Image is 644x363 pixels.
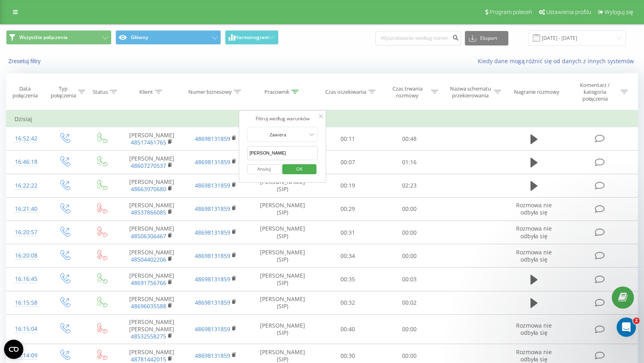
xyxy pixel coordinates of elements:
span: Ustawienia profilu [546,9,591,15]
td: [PERSON_NAME] [120,174,184,197]
a: 48537866085 [131,208,166,216]
td: 00:07 [317,151,378,174]
div: Filtruj według warunków [247,115,318,123]
a: 48663970680 [131,185,166,193]
td: 00:32 [317,291,378,314]
span: Rozmowa nie odbyła się [516,248,552,263]
span: Wyloguj się [605,9,633,15]
td: 00:40 [317,314,378,344]
td: 00:29 [317,197,378,221]
div: Nazwa schematu przekierowania [449,85,492,99]
td: 00:00 [379,221,440,244]
button: Anuluj [247,164,281,174]
button: Zresetuj filtry [6,58,45,65]
a: 48506306467 [131,232,166,240]
a: 48517461765 [131,138,166,146]
div: 16:22:22 [14,178,38,194]
div: Pracownik [264,89,289,95]
span: 2 [633,318,640,324]
td: 00:35 [317,268,378,291]
td: 01:16 [379,151,440,174]
div: Data połączenia [6,85,43,99]
div: 16:46:18 [14,154,38,170]
span: Harmonogram [235,35,269,40]
td: Dzisiaj [6,111,638,127]
div: Komentarz / kategoria połączenia [572,82,619,102]
a: 48698131859 [195,181,230,189]
a: 48698131859 [195,158,230,166]
a: 48696035588 [131,302,166,310]
div: 16:16:45 [14,271,38,287]
td: [PERSON_NAME] [120,244,184,268]
button: Harmonogram [225,30,279,45]
td: [PERSON_NAME] (SIP) [248,197,317,221]
div: Nagranie rozmowy [514,89,559,95]
span: Wszystkie połączenia [19,34,68,41]
a: 48781442015 [131,355,166,363]
div: Klient [139,89,153,95]
td: [PERSON_NAME] (SIP) [248,314,317,344]
td: [PERSON_NAME] [120,291,184,314]
a: 48698131859 [195,135,230,142]
a: 48698131859 [195,252,230,260]
div: 16:15:58 [14,295,38,311]
iframe: Intercom live chat [617,318,636,337]
td: 00:11 [317,127,378,151]
td: 00:02 [379,291,440,314]
a: Kiedy dane mogą różnić się od danych z innych systemów [478,57,638,65]
div: 16:52:42 [14,131,38,146]
td: [PERSON_NAME] (SIP) [248,268,317,291]
td: [PERSON_NAME] (SIP) [248,244,317,268]
div: 16:15:04 [14,321,38,337]
div: 16:20:08 [14,248,38,264]
a: 48698131859 [195,229,230,236]
td: [PERSON_NAME] [120,151,184,174]
td: 00:19 [317,174,378,197]
td: 00:00 [379,197,440,221]
a: 48532558275 [131,332,166,340]
span: Rozmowa nie odbyła się [516,322,552,336]
a: 48698131859 [195,352,230,359]
td: [PERSON_NAME] (SIP) [248,221,317,244]
button: Eksport [465,31,508,45]
span: Rozmowa nie odbyła się [516,225,552,239]
td: 00:48 [379,127,440,151]
td: 00:00 [379,244,440,268]
td: 02:23 [379,174,440,197]
button: OK [283,164,317,174]
td: 00:00 [379,314,440,344]
button: Open CMP widget [4,340,23,359]
td: [PERSON_NAME] [120,197,184,221]
a: 48607270537 [131,162,166,169]
span: Rozmowa nie odbyła się [516,348,552,363]
td: [PERSON_NAME] [120,221,184,244]
span: OK [288,163,311,175]
td: [PERSON_NAME] [120,268,184,291]
input: Wprowadź wartość [247,146,318,160]
a: 48504402206 [131,256,166,263]
td: [PERSON_NAME] (SIP) [248,291,317,314]
a: 48698131859 [195,275,230,283]
a: 48698131859 [195,299,230,306]
div: 16:21:40 [14,201,38,217]
span: Program poleceń [489,9,532,15]
td: [PERSON_NAME] [PERSON_NAME] [120,314,184,344]
button: Główny [116,30,221,45]
td: 00:31 [317,221,378,244]
button: Wszystkie połączenia [6,30,111,45]
td: 00:03 [379,268,440,291]
td: [PERSON_NAME] [120,127,184,151]
td: [PERSON_NAME] (SIP) [248,174,317,197]
span: Rozmowa nie odbyła się [516,201,552,216]
div: Numer biznesowy [188,89,232,95]
div: Czas oczekiwania [325,89,366,95]
div: Typ połączenia [51,85,76,99]
a: 48698131859 [195,205,230,212]
td: 00:34 [317,244,378,268]
a: 48691756766 [131,279,166,287]
div: 16:20:57 [14,225,38,240]
input: Wyszukiwanie według numeru [376,31,461,45]
div: Status [93,89,108,95]
div: Czas trwania rozmowy [386,85,429,99]
a: 48698131859 [195,325,230,333]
